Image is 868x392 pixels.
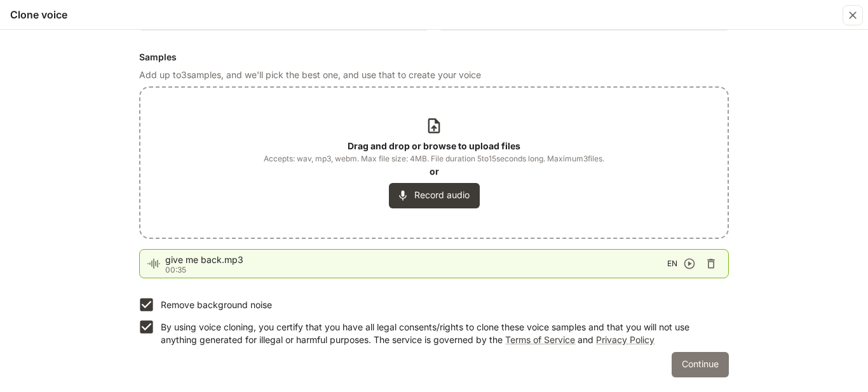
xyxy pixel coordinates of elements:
[672,352,729,377] button: Continue
[165,253,667,266] span: give me back.mp3
[10,8,67,22] h5: Clone voice
[596,334,654,345] a: Privacy Policy
[139,69,729,81] p: Add up to 3 samples, and we'll pick the best one, and use that to create your voice
[505,334,575,345] a: Terms of Service
[389,183,480,208] button: Record audio
[161,321,719,346] p: By using voice cloning, you certify that you have all legal consents/rights to clone these voice ...
[348,140,520,151] b: Drag and drop or browse to upload files
[165,266,667,274] p: 00:35
[161,299,272,311] p: Remove background noise
[264,152,604,165] span: Accepts: wav, mp3, webm. Max file size: 4MB. File duration 5 to 15 seconds long. Maximum 3 files.
[139,51,729,64] h6: Samples
[667,257,677,270] span: EN
[430,166,439,177] b: or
